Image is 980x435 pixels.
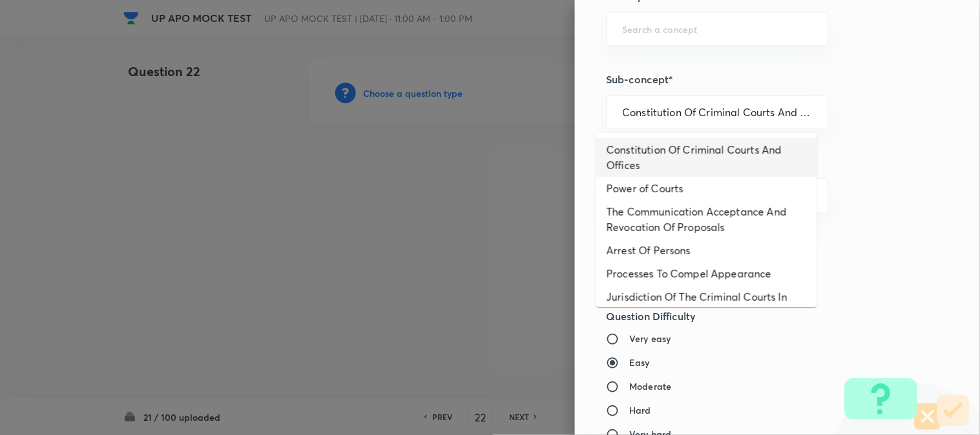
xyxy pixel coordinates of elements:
h5: Sub-concept* [606,72,906,87]
li: Processes To Compel Appearance [596,262,817,285]
button: Close [820,111,823,114]
h6: Moderate [629,379,671,393]
h5: Question Difficulty [606,309,906,324]
li: Constitution Of Criminal Courts And Offices [596,138,817,177]
input: Search a sub-concept [622,106,812,118]
input: Search a concept [622,23,812,35]
li: Jurisdiction Of The Criminal Courts In Inquiries And Trials [596,285,817,324]
h6: Easy [629,356,650,369]
h6: Very easy [629,332,671,345]
button: Open [820,194,823,197]
button: Open [820,28,823,30]
h6: Hard [629,403,651,417]
li: Power of Courts [596,177,817,200]
li: The Communication Acceptance And Revocation Of Proposals [596,200,817,239]
li: Arrest Of Persons [596,239,817,262]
